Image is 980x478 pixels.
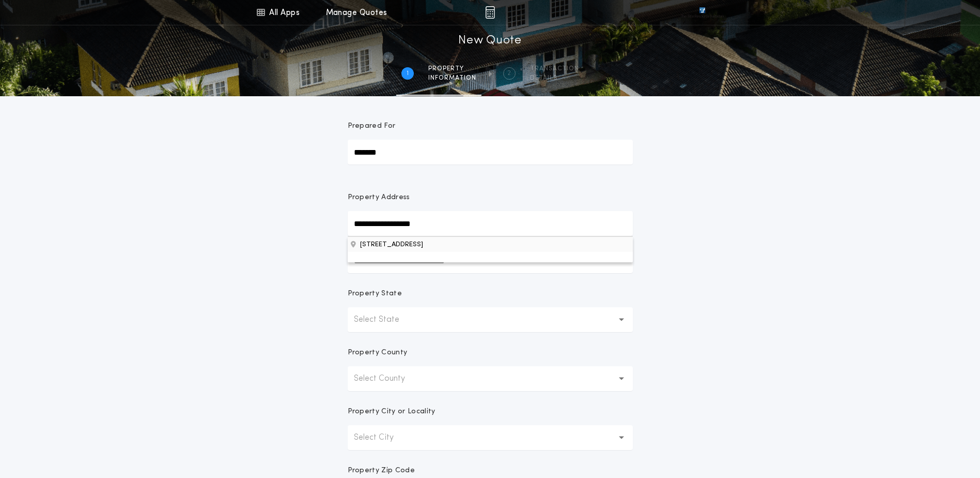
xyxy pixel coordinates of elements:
h2: 1 [407,69,409,78]
p: Select County [354,372,422,385]
input: Prepared For [348,140,633,165]
span: Transaction [530,65,579,73]
button: Select City [348,425,633,450]
span: Property [428,65,476,73]
p: Select City [354,431,410,444]
p: Property Zip Code [348,466,415,476]
p: Select State [354,313,416,326]
span: information [428,74,476,82]
img: img [485,6,495,19]
p: Property County [348,348,408,358]
h1: New Quote [458,33,521,49]
button: Select County [348,366,633,391]
p: Prepared For [348,121,396,131]
p: Property Address [348,192,633,203]
h2: 2 [507,69,511,78]
button: Select State [348,307,633,332]
span: details [530,74,579,82]
p: Property City or Locality [348,407,435,417]
p: Property State [348,289,402,299]
img: vs-icon [680,7,724,18]
button: Property Address [348,236,633,252]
